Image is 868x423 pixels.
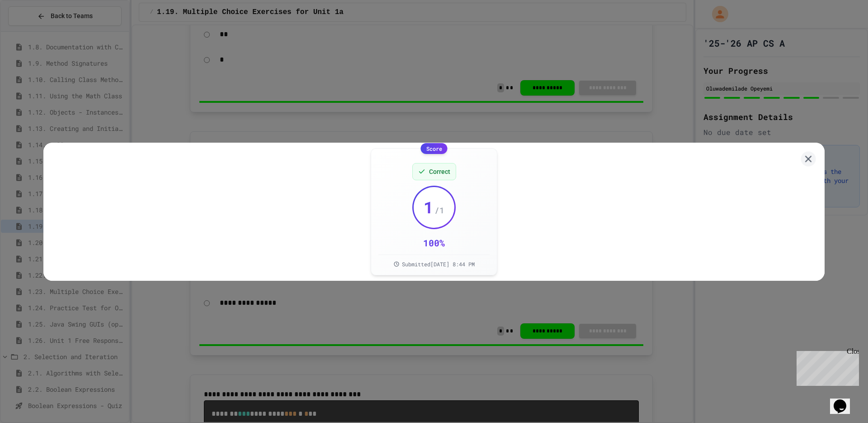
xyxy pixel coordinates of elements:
div: Chat with us now!Close [4,4,62,58]
span: Correct [429,167,450,176]
iframe: chat widget [830,387,859,414]
span: Submitted [DATE] 8:44 PM [402,260,475,268]
iframe: chat widget [793,347,859,386]
span: / 1 [434,204,444,216]
span: 1 [424,198,434,216]
div: 100 % [423,236,445,249]
div: Score [421,143,448,154]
